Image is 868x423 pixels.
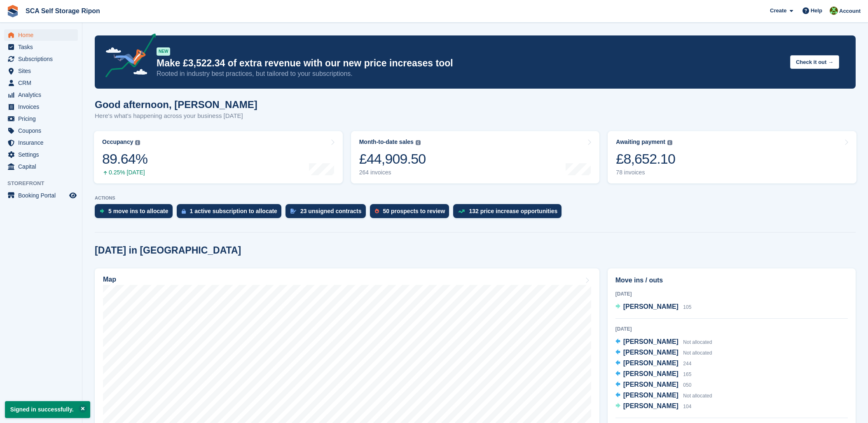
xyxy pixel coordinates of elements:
[351,131,600,183] a: Month-to-date sales £44,909.50 264 invoices
[95,111,257,121] p: Here's what's happening across your business [DATE]
[7,179,82,188] span: Storefront
[285,204,370,222] a: 23 unsigned contracts
[4,161,78,172] a: menu
[95,204,177,222] a: 5 move ins to allocate
[102,139,133,146] div: Occupancy
[469,208,557,214] div: 132 price increase opportunities
[18,113,68,125] span: Pricing
[18,137,68,148] span: Insurance
[5,401,90,418] p: Signed in successfully.
[4,77,78,89] a: menu
[95,245,241,256] h2: [DATE] in [GEOGRAPHIC_DATA]
[290,209,296,214] img: contract_signature_icon-13c848040528278c33f63329250d36e43548de30e8caae1d1a13099fd9432cc5.svg
[157,57,784,69] p: Make £3,522.34 of extra revenue with our new price increases tool
[190,208,277,214] div: 1 active subscription to allocate
[18,77,68,89] span: CRM
[4,89,78,101] a: menu
[616,169,675,176] div: 78 invoices
[4,29,78,41] a: menu
[790,55,839,69] button: Check it out →
[383,208,445,214] div: 50 prospects to review
[683,382,691,388] span: 050
[683,393,712,399] span: Not allocated
[300,208,362,214] div: 23 unsigned contracts
[667,140,672,145] img: icon-info-grey-7440780725fd019a000dd9b08b2336e03edf1995a4989e88bcd33f0948082b44.svg
[623,381,678,388] span: [PERSON_NAME]
[623,392,678,399] span: [PERSON_NAME]
[102,150,147,167] div: 89.64%
[683,361,691,367] span: 244
[608,131,856,183] a: Awaiting payment £8,652.10 78 invoices
[4,125,78,136] a: menu
[615,390,712,401] a: [PERSON_NAME] Not allocated
[4,101,78,113] a: menu
[683,304,691,310] span: 105
[108,208,168,214] div: 5 move ins to allocate
[623,370,678,377] span: [PERSON_NAME]
[615,401,692,412] a: [PERSON_NAME] 104
[359,169,426,176] div: 264 invoices
[177,204,285,222] a: 1 active subscription to allocate
[18,190,68,201] span: Booking Portal
[770,7,786,15] span: Create
[103,276,116,283] h2: Map
[98,33,156,80] img: price-adjustments-announcement-icon-8257ccfd72463d97f412b2fc003d46551f7dbcb40ab6d574587a9cd5c0d94...
[683,339,712,345] span: Not allocated
[615,275,848,285] h2: Move ins / outs
[95,195,856,201] p: ACTIONS
[370,204,454,222] a: 50 prospects to review
[157,47,170,56] div: NEW
[18,149,68,160] span: Settings
[683,371,691,377] span: 165
[811,7,822,15] span: Help
[94,131,343,183] a: Occupancy 89.64% 0.25% [DATE]
[182,209,186,214] img: active_subscription_to_allocate_icon-d502201f5373d7db506a760aba3b589e785aa758c864c3986d89f69b8ff3...
[359,139,414,146] div: Month-to-date sales
[616,139,665,146] div: Awaiting payment
[683,404,691,409] span: 104
[683,350,712,356] span: Not allocated
[18,65,68,77] span: Sites
[830,7,838,15] img: Kelly Neesham
[18,125,68,136] span: Coupons
[18,89,68,101] span: Analytics
[416,140,421,145] img: icon-info-grey-7440780725fd019a000dd9b08b2336e03edf1995a4989e88bcd33f0948082b44.svg
[453,204,566,222] a: 132 price increase opportunities
[616,150,675,167] div: £8,652.10
[68,190,78,200] a: Preview store
[18,29,68,41] span: Home
[18,41,68,53] span: Tasks
[4,113,78,125] a: menu
[135,140,140,145] img: icon-info-grey-7440780725fd019a000dd9b08b2336e03edf1995a4989e88bcd33f0948082b44.svg
[4,53,78,65] a: menu
[7,5,19,17] img: stora-icon-8386f47178a22dfd0bd8f6a31ec36ba5ce8667c1dd55bd0f319d3a0aa187defe.svg
[375,209,379,214] img: prospect-51fa495bee0391a8d652442698ab0144808aea92771e9ea1ae160a38d050c398.svg
[4,190,78,201] a: menu
[615,302,692,313] a: [PERSON_NAME] 105
[157,69,784,78] p: Rooted in industry best practices, but tailored to your subscriptions.
[359,150,426,167] div: £44,909.50
[22,4,103,18] a: SCA Self Storage Ripon
[615,380,692,390] a: [PERSON_NAME] 050
[615,325,848,333] div: [DATE]
[623,360,678,367] span: [PERSON_NAME]
[623,338,678,345] span: [PERSON_NAME]
[18,53,68,65] span: Subscriptions
[4,41,78,53] a: menu
[4,65,78,77] a: menu
[95,99,257,110] h1: Good afternoon, [PERSON_NAME]
[4,149,78,160] a: menu
[615,358,692,369] a: [PERSON_NAME] 244
[615,348,712,358] a: [PERSON_NAME] Not allocated
[623,303,678,310] span: [PERSON_NAME]
[100,209,104,214] img: move_ins_to_allocate_icon-fdf77a2bb77ea45bf5b3d319d69a93e2d87916cf1d5bf7949dd705db3b84f3ca.svg
[18,101,68,113] span: Invoices
[102,169,147,176] div: 0.25% [DATE]
[615,290,848,298] div: [DATE]
[615,337,712,348] a: [PERSON_NAME] Not allocated
[458,209,465,213] img: price_increase_opportunities-93ffe204e8149a01c8c9dc8f82e8f89637d9d84a8eef4429ea346261dce0b2c0.svg
[18,161,68,172] span: Capital
[623,349,678,356] span: [PERSON_NAME]
[839,7,861,15] span: Account
[4,137,78,148] a: menu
